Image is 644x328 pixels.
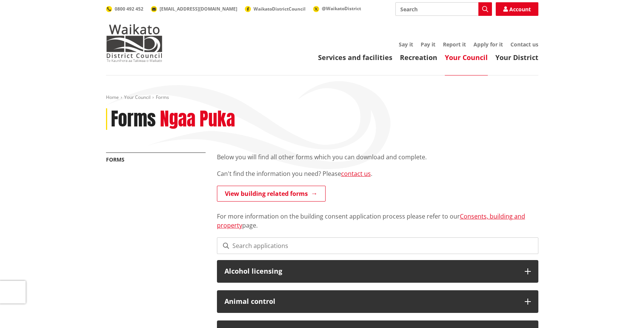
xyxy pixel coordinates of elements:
nav: breadcrumb [106,94,538,101]
a: @WaikatoDistrict [313,5,361,12]
h1: Forms [111,108,156,130]
a: WaikatoDistrictCouncil [245,6,306,12]
a: Account [496,2,538,16]
span: Forms [156,94,169,100]
p: Can't find the information you need? Please . [217,169,538,178]
a: Home [106,94,119,100]
span: @WaikatoDistrict [322,5,361,12]
p: Below you will find all other forms which you can download and complete. [217,152,538,162]
h3: Animal control [224,298,517,305]
a: Apply for it [473,41,503,48]
a: Your Council [445,53,488,62]
a: Services and facilities [318,53,392,62]
span: [EMAIL_ADDRESS][DOMAIN_NAME] [160,6,237,12]
input: Search applications [217,237,538,254]
a: Forms [106,156,124,163]
a: Your Council [124,94,151,100]
span: 0800 492 452 [115,6,143,12]
a: Pay it [421,41,435,48]
a: View building related forms [217,186,326,202]
a: 0800 492 452 [106,6,143,12]
a: Your District [495,53,538,62]
a: Say it [399,41,413,48]
h2: Ngaa Puka [160,108,235,130]
p: For more information on the building consent application process please refer to our page. [217,203,538,230]
h3: Alcohol licensing [224,268,517,275]
span: WaikatoDistrictCouncil [254,6,306,12]
a: [EMAIL_ADDRESS][DOMAIN_NAME] [151,6,237,12]
a: Consents, building and property [217,212,525,229]
a: contact us [341,169,371,178]
input: Search input [395,2,492,16]
a: Report it [443,41,466,48]
img: Waikato District Council - Te Kaunihera aa Takiwaa o Waikato [106,24,163,62]
a: Recreation [400,53,437,62]
a: Contact us [510,41,538,48]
